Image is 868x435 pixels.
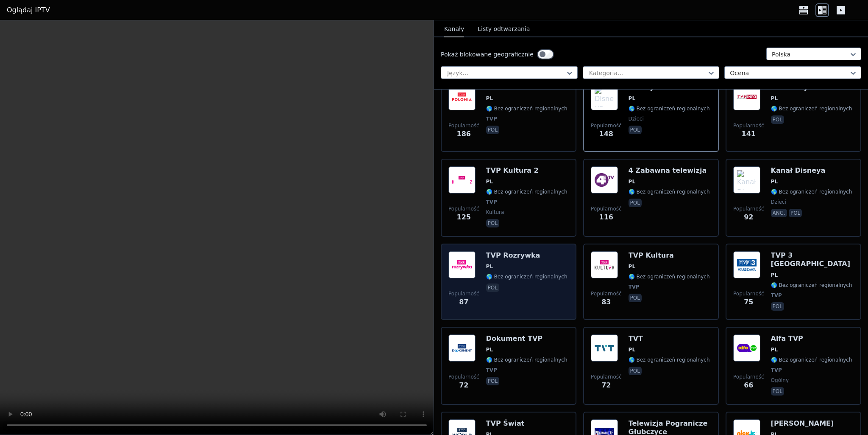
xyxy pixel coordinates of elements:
[599,213,613,221] font: 116
[630,368,640,374] font: pol
[771,199,786,205] font: dzieci
[742,130,756,138] font: 141
[488,220,498,226] font: pol
[773,388,782,394] font: pol
[478,21,530,37] button: Listy odtwarzania
[771,347,778,353] font: PL
[448,123,479,129] font: Popularność
[486,106,568,112] font: 🌎 Bez ograniczeń regionalnych
[591,206,622,212] font: Popularność
[444,21,464,37] button: Kanały
[486,199,497,205] font: TVP
[591,123,622,129] font: Popularność
[486,419,525,427] font: TVP Świat
[771,377,789,383] font: ogólny
[591,83,618,110] img: Disney XD
[629,347,635,353] font: PL
[733,166,760,194] img: Kanał Disneya
[486,209,504,215] font: kultura
[733,291,764,297] font: Popularność
[591,374,622,380] font: Popularność
[486,367,497,373] font: TVP
[486,251,540,259] font: TVP Rozrywka
[629,251,674,259] font: TVP Kultura
[7,5,50,15] a: Oglądaj IPTV
[448,251,476,278] img: TVP Rozrywka
[771,106,852,112] font: 🌎 Bez ograniczeń regionalnych
[771,357,852,363] font: 🌎 Bez ograniczeń regionalnych
[629,264,635,269] font: PL
[459,298,468,306] font: 87
[591,291,622,297] font: Popularność
[771,282,852,288] font: 🌎 Bez ograniczeń regionalnych
[448,334,476,362] img: Dokument TVP
[629,284,640,290] font: TVP
[457,213,471,221] font: 125
[771,166,826,174] font: Kanał Disneya
[629,166,707,174] font: 4 Zabawna telewizja
[771,367,782,373] font: TVP
[630,295,640,301] font: pol
[771,179,778,185] font: PL
[733,334,760,362] img: Alfa TVP
[591,166,618,194] img: 4 Zabawna telewizja
[733,83,760,110] img: Informacje TVP
[486,274,568,280] font: 🌎 Bez ograniczeń regionalnych
[448,83,476,110] img: TVP Polonia
[478,25,530,32] font: Listy odtwarzania
[599,130,613,138] font: 148
[448,291,479,297] font: Popularność
[629,334,643,342] font: TVT
[773,303,782,309] font: pol
[459,381,468,389] font: 72
[591,334,618,362] img: TVT
[601,298,611,306] font: 83
[773,210,785,216] font: ang.
[744,381,753,389] font: 66
[488,285,498,291] font: pol
[733,206,764,212] font: Popularność
[630,200,640,206] font: pol
[771,272,778,278] font: PL
[771,189,852,195] font: 🌎 Bez ograniczeń regionalnych
[629,357,710,363] font: 🌎 Bez ograniczeń regionalnych
[790,210,800,216] font: pol
[744,298,753,306] font: 75
[744,213,753,221] font: 92
[629,274,710,280] font: 🌎 Bez ograniczeń regionalnych
[771,292,782,298] font: TVP
[733,374,764,380] font: Popularność
[448,206,479,212] font: Popularność
[771,251,850,268] font: TVP 3 [GEOGRAPHIC_DATA]
[448,166,476,194] img: TVP Kultura 2
[771,334,803,342] font: Alfa TVP
[444,25,464,32] font: Kanały
[486,95,493,101] font: PL
[629,116,644,122] font: dzieci
[486,334,542,342] font: Dokument TVP
[488,127,498,133] font: pol
[457,130,471,138] font: 186
[486,357,568,363] font: 🌎 Bez ograniczeń regionalnych
[448,374,479,380] font: Popularność
[486,116,497,122] font: TVP
[441,51,534,58] font: Pokaż blokowane geograficznie
[591,251,618,278] img: TVP Kultura
[7,6,50,14] font: Oglądaj IPTV
[629,179,635,185] font: PL
[630,127,640,133] font: pol
[486,264,493,269] font: PL
[486,179,493,185] font: PL
[771,95,778,101] font: PL
[629,106,710,112] font: 🌎 Bez ograniczeń regionalnych
[733,123,764,129] font: Popularność
[629,95,635,101] font: PL
[488,378,498,384] font: pol
[486,189,568,195] font: 🌎 Bez ograniczeń regionalnych
[771,419,834,427] font: [PERSON_NAME]
[773,117,782,123] font: pol
[629,189,710,195] font: 🌎 Bez ograniczeń regionalnych
[486,166,539,174] font: TVP Kultura 2
[601,381,611,389] font: 72
[486,347,493,353] font: PL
